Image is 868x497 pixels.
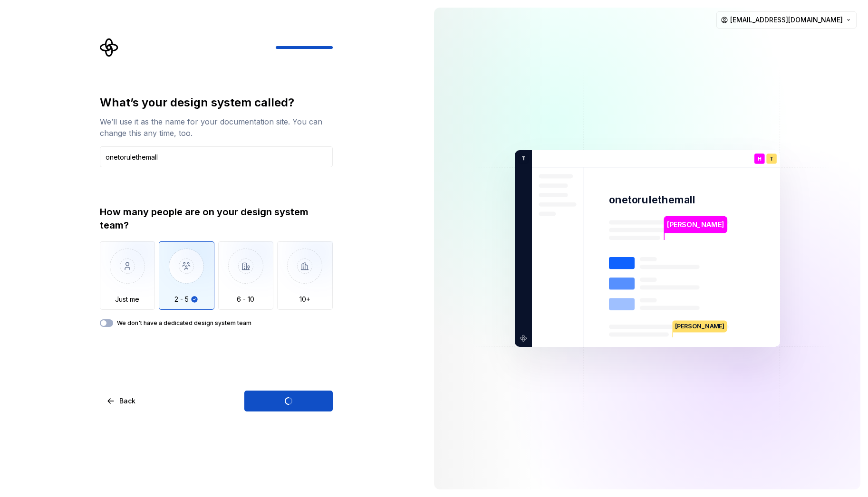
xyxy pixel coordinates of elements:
span: [EMAIL_ADDRESS][DOMAIN_NAME] [730,15,843,25]
button: Back [100,391,144,411]
svg: Supernova Logo [100,38,119,57]
p: [PERSON_NAME] [667,220,724,230]
div: What’s your design system called? [100,95,333,110]
p: T [518,154,525,163]
p: [PERSON_NAME] [673,320,727,332]
button: [EMAIL_ADDRESS][DOMAIN_NAME] [716,11,857,29]
label: We don't have a dedicated design system team [117,319,251,327]
p: onetorulethemall [609,193,696,207]
span: Back [119,396,135,406]
div: T [766,153,777,164]
input: Design system name [100,146,333,167]
p: H [757,156,761,162]
div: We’ll use it as the name for your documentation site. You can change this any time, too. [100,116,333,139]
div: How many people are on your design system team? [100,205,333,232]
